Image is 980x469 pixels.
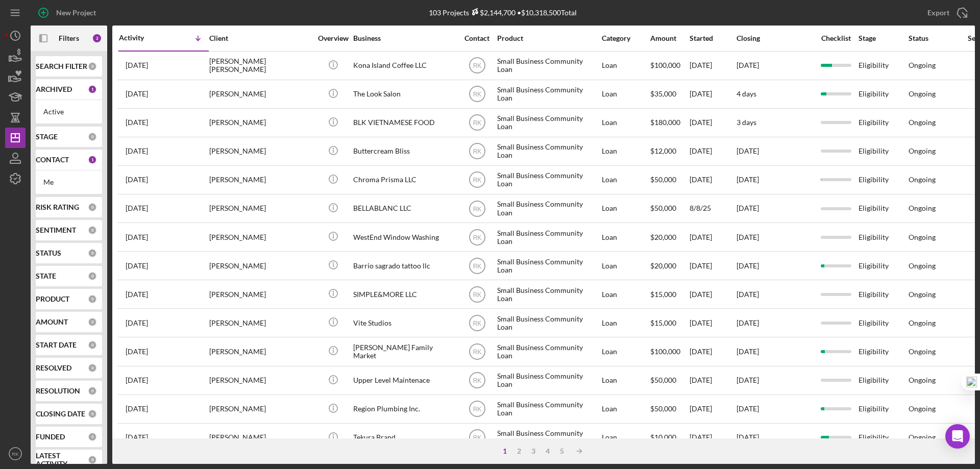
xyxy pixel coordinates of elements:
text: RK [473,177,481,184]
div: Open Intercom Messenger [945,424,970,449]
div: Small Business Community Loan [497,367,599,394]
div: Eligibility [859,396,908,423]
div: Eligibility [859,424,908,451]
div: Small Business Community Loan [497,195,599,222]
div: Amount [650,34,689,42]
div: [PERSON_NAME] Family Market [353,338,455,365]
div: Ongoing [909,376,936,384]
div: Eligibility [859,281,908,308]
div: [PERSON_NAME] [209,281,311,308]
time: 2025-07-08 22:33 [126,376,148,384]
div: Client [209,34,311,42]
text: RK [473,319,481,327]
div: 2 [512,447,526,455]
span: $50,000 [650,404,676,413]
div: Eligibility [859,367,908,394]
div: [DATE] [690,224,736,251]
button: New Project [31,3,106,23]
div: [DATE] [690,138,736,165]
div: Loan [602,396,649,423]
div: Category [602,34,649,42]
div: 4 [541,447,555,455]
img: one_i.png [966,377,977,387]
div: 8/8/25 [690,195,736,222]
div: Barrio sagrado tattoo llc [353,252,455,279]
time: [DATE] [737,290,759,299]
div: 0 [88,249,97,258]
span: $15,000 [650,318,676,327]
div: Loan [602,424,649,451]
div: [PERSON_NAME] [209,138,311,165]
div: [PERSON_NAME] [PERSON_NAME] [209,52,311,79]
div: [PERSON_NAME] [209,224,311,251]
div: Ongoing [909,348,936,356]
div: Eligibility [859,138,908,165]
text: RK [473,234,481,241]
b: START DATE [36,341,77,349]
div: [PERSON_NAME] [209,166,311,193]
div: Small Business Community Loan [497,138,599,165]
div: 2 [92,33,102,43]
span: $35,000 [650,89,676,98]
div: Loan [602,281,649,308]
div: Product [497,34,599,42]
div: Eligibility [859,81,908,108]
div: WestEnd Window Washing [353,224,455,251]
div: 0 [88,317,97,327]
text: RK [12,451,19,457]
div: 1 [88,85,97,94]
time: 2025-07-07 16:25 [126,433,148,441]
text: RK [473,148,481,155]
div: Eligibility [859,195,908,222]
div: 5 [555,447,569,455]
div: Buttercream Bliss [353,138,455,165]
div: [PERSON_NAME] [209,367,311,394]
div: Ongoing [909,118,936,127]
div: Ongoing [909,319,936,327]
div: Small Business Community Loan [497,309,599,336]
text: RK [473,205,481,212]
div: Small Business Community Loan [497,224,599,251]
b: PRODUCT [36,295,69,303]
div: 0 [88,132,97,141]
time: 2025-08-26 01:51 [126,118,148,127]
b: SEARCH FILTER [36,62,87,70]
div: Small Business Community Loan [497,81,599,108]
div: 0 [88,226,97,235]
div: 0 [88,62,97,71]
div: Small Business Community Loan [497,424,599,451]
time: 2025-08-08 20:07 [126,204,148,212]
time: [DATE] [737,376,759,384]
div: [DATE] [690,166,736,193]
div: [PERSON_NAME] [209,424,311,451]
text: RK [473,262,481,269]
text: RK [473,349,481,356]
div: [DATE] [690,52,736,79]
div: Ongoing [909,147,936,155]
div: Small Business Community Loan [497,109,599,136]
div: Ongoing [909,61,936,69]
div: Loan [602,224,649,251]
div: Ongoing [909,176,936,184]
div: Eligibility [859,109,908,136]
time: [DATE] [737,433,759,441]
b: CONTACT [36,156,69,164]
time: [DATE] [737,261,759,270]
b: SENTIMENT [36,226,76,234]
text: RK [473,434,481,441]
time: 2025-08-07 17:12 [126,233,148,241]
div: [PERSON_NAME] [209,109,311,136]
text: RK [473,291,481,298]
time: 2025-07-10 02:07 [126,348,148,356]
div: Chroma Prisma LLC [353,166,455,193]
div: Region Plumbing Inc. [353,396,455,423]
div: [PERSON_NAME] [209,396,311,423]
b: CLOSING DATE [36,410,85,418]
span: $20,000 [650,261,676,270]
time: 2025-07-08 21:50 [126,405,148,413]
div: Stage [859,34,908,42]
div: Ongoing [909,262,936,270]
div: 0 [88,203,97,212]
time: 2025-08-28 19:20 [126,90,148,98]
span: $50,000 [650,376,676,384]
